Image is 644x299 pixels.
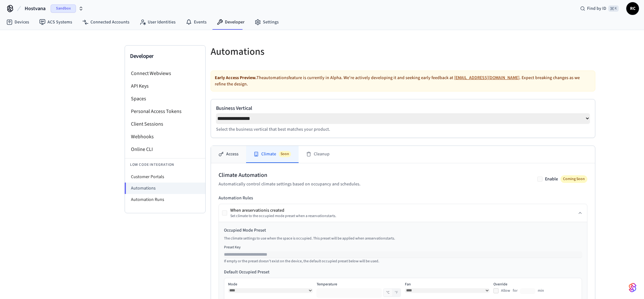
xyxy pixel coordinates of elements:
[224,236,582,241] p: The climate settings to use when the space is occupied. This preset will be applied when a reserv...
[130,52,200,61] h3: Developer
[219,171,361,180] h2: Climate Automation
[560,175,587,183] span: Coming Soon
[250,16,284,28] a: Settings
[134,16,181,28] a: User Identities
[626,2,639,15] button: RC
[575,3,624,14] div: Find by ID⌘ K
[299,146,337,163] button: Cleanup
[125,80,205,92] li: API Keys
[224,259,582,264] p: If empty or the preset doesn't exist on the device, the default occupied preset below will be used.
[125,158,205,171] li: Low Code Integration
[224,245,582,250] label: Preset Key
[125,130,205,143] li: Webhooks
[125,183,205,194] li: Automations
[317,282,401,287] label: Temperature
[228,282,313,287] label: Mode
[224,269,582,275] label: Default Occupied Preset
[493,282,578,287] label: Override
[224,227,582,234] label: Occupied Mode Preset
[230,214,336,219] div: Set climate to the occupied mode preset when a reservation starts.
[211,71,595,91] div: The automations feature is currently in Alpha. We're actively developing it and seeking early fee...
[125,92,205,105] li: Spaces
[629,283,636,293] img: SeamLogoGradient.69752ec5.svg
[608,5,619,12] span: ⌘ K
[219,195,587,201] h3: Automation Rules
[216,126,590,133] p: Select the business vertical that best matches your product.
[125,105,205,118] li: Personal Access Tokens
[513,288,517,293] span: for
[77,16,134,28] a: Connected Accounts
[545,176,558,182] label: Enable
[279,151,291,157] span: Soon
[51,4,76,13] span: Sandbox
[211,146,246,163] button: Access
[125,67,205,80] li: Connect Webviews
[34,16,77,28] a: ACS Systems
[211,45,399,58] h5: Automations
[392,289,400,296] button: °F
[1,16,34,28] a: Devices
[125,118,205,130] li: Client Sessions
[454,75,519,81] a: [EMAIL_ADDRESS][DOMAIN_NAME]
[587,5,606,12] span: Find by ID
[405,282,490,287] label: Fan
[627,3,638,14] span: RC
[216,104,590,112] label: Business Vertical
[538,288,544,293] span: min
[125,143,205,156] li: Online CLI
[215,75,257,81] strong: Early Access Preview.
[212,16,250,28] a: Developer
[219,181,361,187] p: Automatically control climate settings based on occupancy and schedules.
[181,16,212,28] a: Events
[230,207,336,214] div: When a reservation is created
[125,194,205,205] li: Automation Runs
[125,171,205,183] li: Customer Portals
[384,289,392,296] button: °C
[246,146,299,163] button: ClimateSoon
[25,5,46,12] span: Hostvana
[501,288,510,293] span: Allow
